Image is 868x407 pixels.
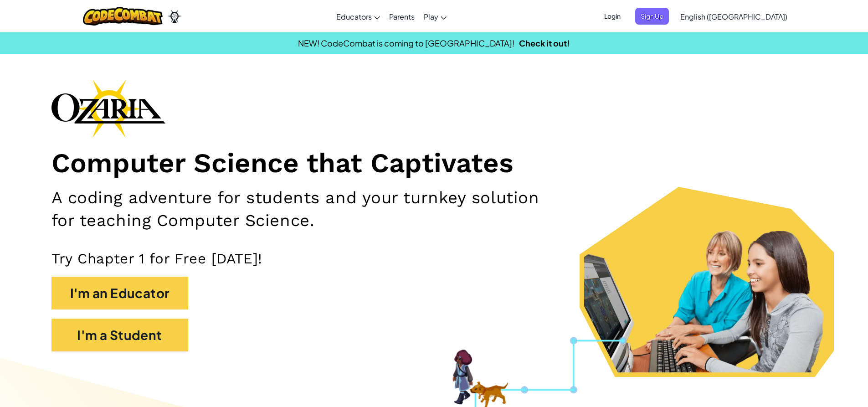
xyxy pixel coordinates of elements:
img: CodeCombat logo [83,7,163,26]
a: Play [419,4,451,29]
a: Parents [385,4,419,29]
button: I'm an Educator [51,277,188,309]
h2: A coding adventure for students and your turnkey solution for teaching Computer Science. [51,186,565,232]
button: I'm a Student [51,319,188,351]
h1: Computer Science that Captivates [51,147,817,180]
button: Sign Up [635,8,669,25]
img: Ozaria [167,10,182,23]
p: Try Chapter 1 for Free [DATE]! [51,250,817,268]
a: Educators [332,4,385,29]
a: Check it out! [519,38,570,48]
a: English ([GEOGRAPHIC_DATA]) [676,4,792,29]
span: Play [424,12,438,21]
span: English ([GEOGRAPHIC_DATA]) [680,12,787,21]
img: Ozaria branding logo [51,79,165,138]
button: Login [599,8,626,25]
span: Educators [336,12,372,21]
span: NEW! CodeCombat is coming to [GEOGRAPHIC_DATA]! [298,38,514,48]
